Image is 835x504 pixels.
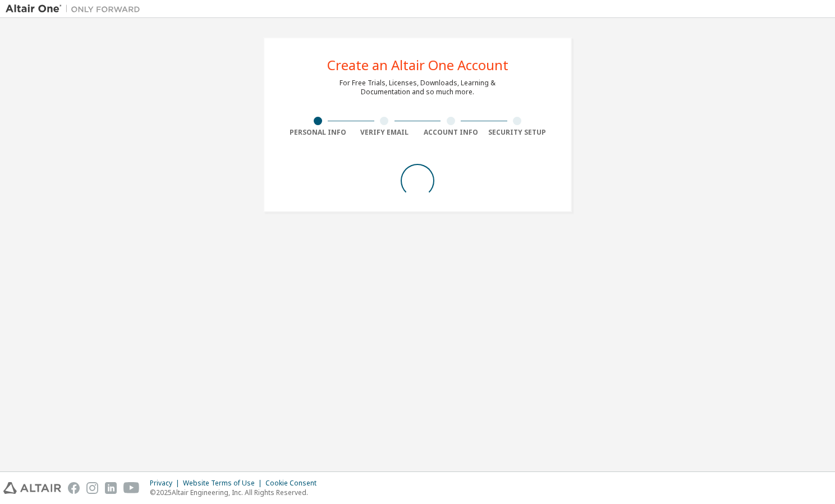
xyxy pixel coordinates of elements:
[150,479,183,488] div: Privacy
[6,3,146,15] img: Altair One
[3,482,61,494] img: altair_logo.svg
[183,479,265,488] div: Website Terms of Use
[86,482,98,494] img: instagram.svg
[68,482,80,494] img: facebook.svg
[484,128,551,137] div: Security Setup
[417,128,484,137] div: Account Info
[123,482,140,494] img: youtube.svg
[105,482,117,494] img: linkedin.svg
[285,128,351,137] div: Personal Info
[150,488,323,497] p: © 2025 Altair Engineering, Inc. All Rights Reserved.
[327,58,508,72] div: Create an Altair One Account
[351,128,418,137] div: Verify Email
[265,479,323,488] div: Cookie Consent
[339,79,496,97] div: For Free Trials, Licenses, Downloads, Learning & Documentation and so much more.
